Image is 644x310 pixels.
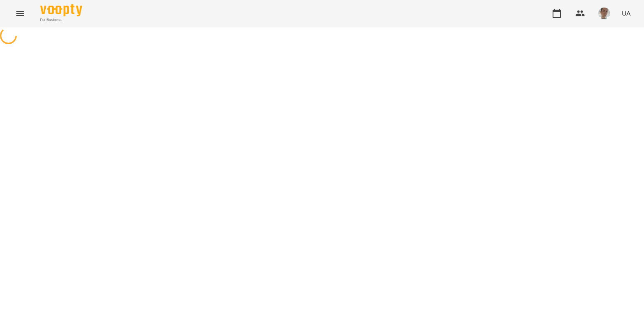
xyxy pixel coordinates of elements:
[598,8,610,19] img: 4dd45a387af7859874edf35ff59cadb1.jpg
[40,4,82,16] img: Voopty Logo
[618,5,634,21] button: UA
[622,9,631,18] span: UA
[40,17,82,23] span: For Business
[10,3,30,24] button: Menu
